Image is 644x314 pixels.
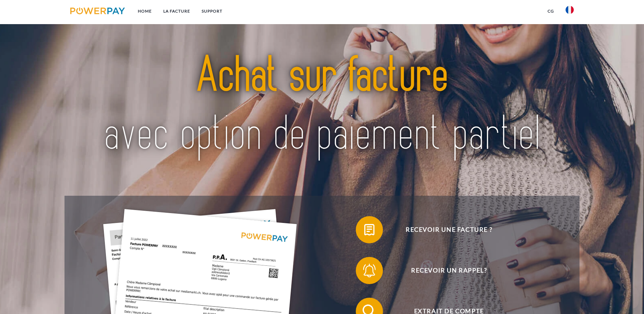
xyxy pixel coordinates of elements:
[361,262,378,279] img: qb_bell.svg
[70,7,125,14] img: logo-powerpay.svg
[158,5,196,17] a: LA FACTURE
[356,216,532,243] button: Recevoir une facture ?
[566,6,574,14] img: fr
[196,5,228,17] a: Support
[617,287,639,309] iframe: Bouton de lancement de la fenêtre de messagerie
[366,216,532,243] span: Recevoir une facture ?
[95,31,549,179] img: title-powerpay_fr.svg
[132,5,158,17] a: Home
[361,221,378,238] img: qb_bill.svg
[542,5,560,17] a: CG
[356,257,532,284] button: Recevoir un rappel?
[366,257,532,284] span: Recevoir un rappel?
